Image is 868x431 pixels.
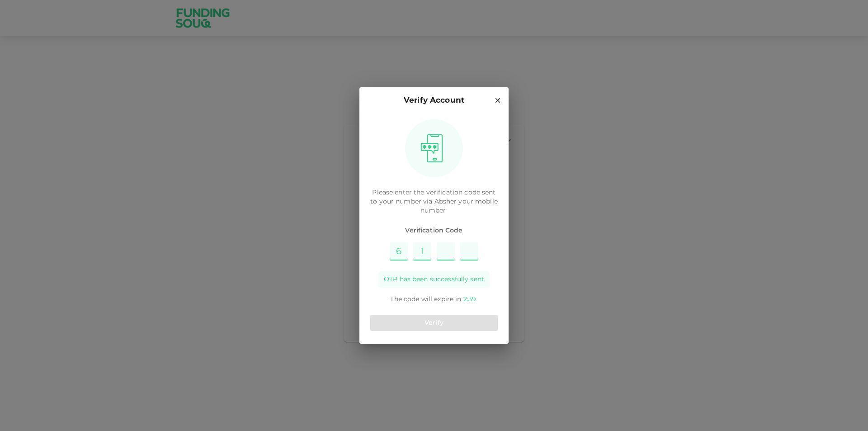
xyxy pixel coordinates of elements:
span: your mobile number [420,199,498,214]
img: otpImage [417,134,446,163]
span: 2 : 39 [463,296,476,303]
input: Please enter OTP character 2 [413,242,431,260]
input: Please enter OTP character 3 [437,242,455,260]
input: Please enter OTP character 4 [460,242,478,260]
p: Verify Account [404,95,464,107]
span: Verification Code [370,226,498,235]
span: OTP has been successfully sent [384,275,484,284]
input: Please enter OTP character 1 [390,242,408,260]
p: Please enter the verification code sent to your number via Absher [370,188,498,215]
span: The code will expire in [390,296,461,303]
